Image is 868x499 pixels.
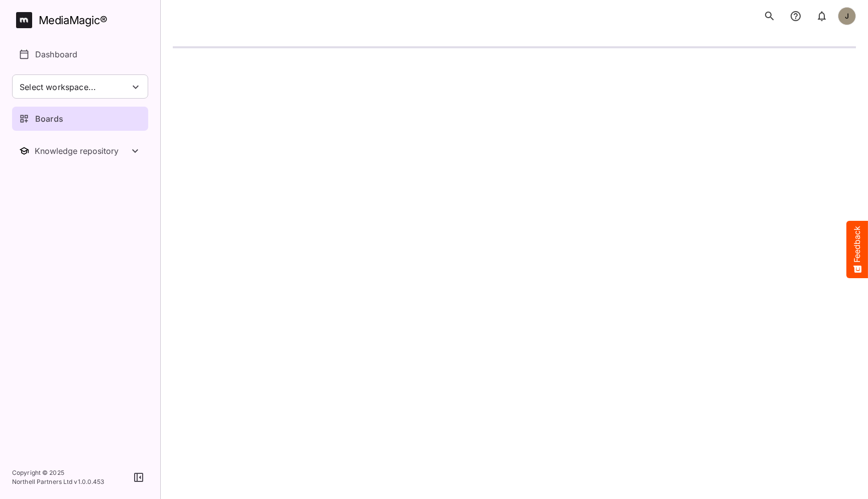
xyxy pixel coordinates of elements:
p: Copyright © 2025 [12,468,104,477]
div: J [838,7,856,25]
p: Boards [35,113,63,125]
nav: Knowledge repository [12,139,148,163]
button: notifications [786,6,806,26]
button: notifications [812,6,832,26]
p: Northell Partners Ltd v 1.0.0.453 [12,477,104,486]
button: Feedback [846,221,868,278]
div: MediaMagic ® [39,12,107,29]
button: Toggle Knowledge repository [12,139,148,163]
a: Boards [12,107,148,131]
a: Dashboard [12,42,148,66]
span: Select workspace... [20,81,96,93]
a: MediaMagic® [16,12,148,28]
button: search [759,6,780,26]
p: Dashboard [35,48,77,60]
div: Knowledge repository [35,146,129,156]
